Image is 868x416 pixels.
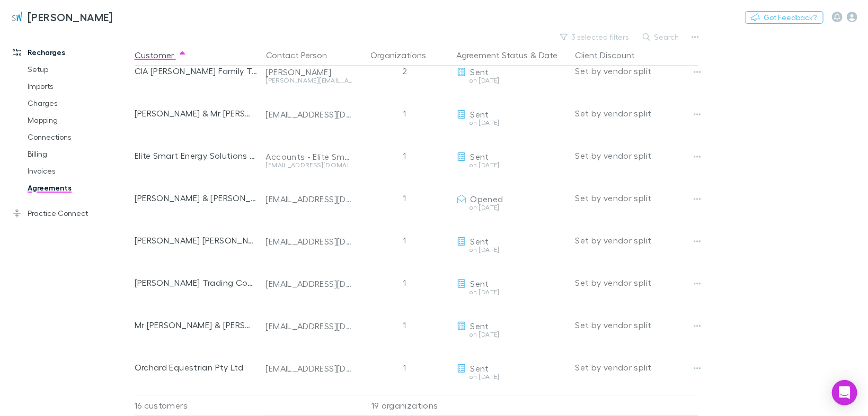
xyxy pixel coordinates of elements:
span: Sent [471,151,489,161]
div: [EMAIL_ADDRESS][DOMAIN_NAME] [266,236,353,247]
div: Open Intercom Messenger [832,380,857,405]
span: Sent [471,278,489,288]
div: 2 [357,50,453,92]
div: Set by vendor split [575,219,698,261]
div: [EMAIL_ADDRESS][DOMAIN_NAME] [266,278,353,289]
div: 16 customers [135,395,262,416]
div: [PERSON_NAME][EMAIL_ADDRESS][DOMAIN_NAME] [266,77,353,84]
span: Sent [471,109,489,119]
div: [EMAIL_ADDRESS][DOMAIN_NAME] [266,162,353,168]
h3: [PERSON_NAME] [28,11,113,23]
button: Client Discount [575,44,648,66]
a: Agreements [17,179,139,196]
a: Recharges [2,44,139,61]
div: Set by vendor split [575,261,698,304]
div: 1 [357,261,453,304]
div: Orchard Equestrian Pty Ltd [135,346,258,388]
button: 3 selected filters [555,31,635,43]
div: on [DATE] [457,374,567,380]
a: [PERSON_NAME] [4,4,119,30]
a: Practice Connect [2,205,139,222]
div: Set by vendor split [575,304,698,346]
button: Organizations [370,44,439,66]
div: on [DATE] [457,289,567,295]
div: [EMAIL_ADDRESS][DOMAIN_NAME] [266,363,353,374]
div: Elite Smart Energy Solutions Pty Ltd [135,134,258,177]
div: 1 [357,92,453,134]
div: Set by vendor split [575,134,698,177]
a: Imports [17,78,139,95]
div: [PERSON_NAME] [PERSON_NAME] [135,219,258,261]
div: on [DATE] [457,204,567,211]
div: 19 organizations [357,395,453,416]
a: Connections [17,129,139,146]
div: 1 [357,346,453,388]
div: Accounts - Elite Smart Energy Solutions Pty Ltd [266,151,353,162]
button: Date [539,44,558,66]
div: on [DATE] [457,331,567,338]
button: Agreement Status [457,44,528,66]
span: Sent [471,363,489,373]
img: Sinclair Wilson's Logo [11,11,23,23]
span: Opened [471,194,503,204]
div: on [DATE] [457,77,567,84]
div: [EMAIL_ADDRESS][DOMAIN_NAME] [266,321,353,331]
a: Invoices [17,162,139,179]
a: Billing [17,146,139,162]
div: on [DATE] [457,120,567,126]
div: Set by vendor split [575,346,698,388]
a: Charges [17,95,139,112]
div: & [457,44,567,66]
div: [EMAIL_ADDRESS][DOMAIN_NAME] [266,109,353,120]
div: on [DATE] [457,162,567,168]
span: Sent [471,67,489,77]
div: CIA [PERSON_NAME] Family Trust [135,50,258,92]
div: on [DATE] [457,247,567,253]
button: Contact Person [266,44,340,66]
div: [PERSON_NAME] Trading Company No 1 Pty Ltd, [PERSON_NAME] Trading Company No 2 Pty Ltd & [PERSON_... [135,261,258,304]
div: [PERSON_NAME] & Mr [PERSON_NAME] [135,92,258,134]
button: Got Feedback? [745,11,823,24]
a: Mapping [17,112,139,129]
a: Setup [17,61,139,78]
span: Sent [471,236,489,246]
div: 1 [357,134,453,177]
div: Set by vendor split [575,177,698,219]
button: Search [637,31,686,43]
div: Mr [PERSON_NAME] & [PERSON_NAME] [135,304,258,346]
div: [EMAIL_ADDRESS][DOMAIN_NAME] [266,194,353,204]
div: 1 [357,304,453,346]
div: Set by vendor split [575,92,698,134]
button: Customer [135,44,187,66]
div: Set by vendor split [575,50,698,92]
div: 1 [357,219,453,261]
div: [PERSON_NAME] [266,67,353,77]
span: Sent [471,321,489,331]
div: 1 [357,177,453,219]
div: [PERSON_NAME] & [PERSON_NAME] Trust [135,177,258,219]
